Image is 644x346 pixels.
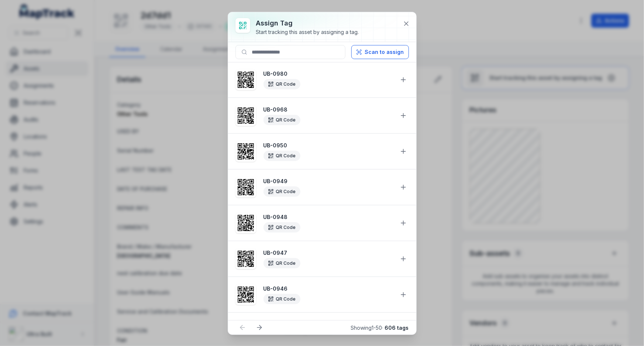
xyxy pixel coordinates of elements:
div: QR Code [264,186,300,197]
strong: UB-0946 [264,285,393,292]
strong: UB-0980 [264,70,393,78]
strong: UB-0968 [264,106,393,113]
button: Scan to assign [351,45,409,59]
h3: Assign tag [256,18,359,28]
strong: UB-0947 [264,249,393,257]
div: QR Code [264,222,300,233]
strong: UB-0950 [264,142,393,149]
div: QR Code [264,151,300,161]
div: QR Code [264,258,300,268]
strong: 606 tags [385,325,409,331]
div: QR Code [264,115,300,125]
span: Showing 1 - 50 · [351,325,409,331]
strong: UB-0948 [264,213,393,221]
div: Start tracking this asset by assigning a tag. [256,28,359,36]
div: QR Code [264,79,300,89]
div: QR Code [264,294,300,304]
strong: UB-0949 [264,178,393,185]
